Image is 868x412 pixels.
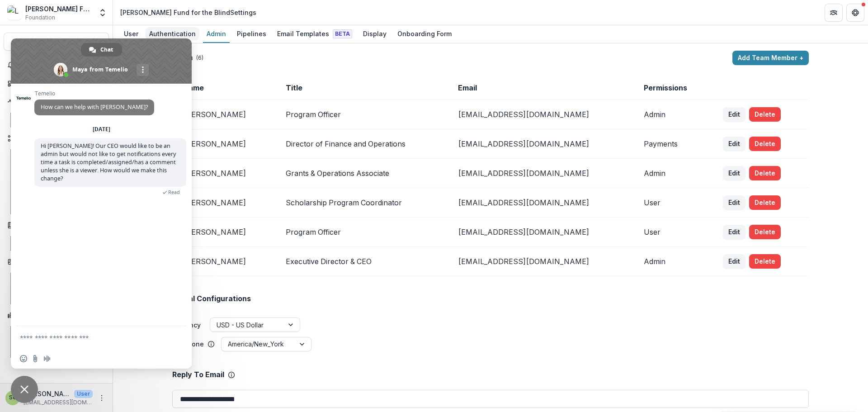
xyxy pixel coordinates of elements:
[447,159,633,188] td: [EMAIL_ADDRESS][DOMAIN_NAME]
[96,4,109,22] button: Open entity switcher
[233,27,270,40] div: Pipelines
[447,129,633,159] td: [EMAIL_ADDRESS][DOMAIN_NAME]
[723,137,745,151] button: Edit
[359,25,390,43] a: Display
[93,127,110,132] div: [DATE]
[96,393,107,403] button: More
[275,247,447,276] td: Executive Director & CEO
[749,166,781,180] button: Delete
[172,159,275,188] td: [PERSON_NAME]
[20,334,163,342] textarea: Compose your message...
[20,355,27,362] span: Insert an emoji
[25,4,93,14] div: [PERSON_NAME] Fund for the Blind
[825,4,843,22] button: Partners
[275,129,447,159] td: Director of Finance and Operations
[74,390,93,398] p: User
[168,189,180,195] span: Read
[447,76,633,100] td: Email
[203,27,230,40] div: Admin
[447,247,633,276] td: [EMAIL_ADDRESS][DOMAIN_NAME]
[233,25,270,43] a: Pipelines
[633,159,712,188] td: Admin
[447,100,633,129] td: [EMAIL_ADDRESS][DOMAIN_NAME]
[749,137,781,151] button: Delete
[24,398,93,407] p: [EMAIL_ADDRESS][DOMAIN_NAME]
[633,76,712,100] td: Permissions
[4,255,109,269] button: Open Contacts
[9,395,17,401] div: Sandra Ching
[274,25,356,43] a: Email Templates Beta
[447,188,633,218] td: [EMAIL_ADDRESS][DOMAIN_NAME]
[723,166,745,180] button: Edit
[4,33,109,51] button: Search...
[359,27,390,40] div: Display
[394,25,455,43] a: Onboarding Form
[333,29,352,38] span: Beta
[749,225,781,239] button: Delete
[117,6,260,19] nav: breadcrumb
[11,376,38,403] div: Close chat
[723,195,745,210] button: Edit
[275,159,447,188] td: Grants & Operations Associate
[4,58,109,72] button: Notifications27
[275,188,447,218] td: Scholarship Program Coordinator
[274,27,356,40] div: Email Templates
[7,5,22,20] img: Lavelle Fund for the Blind
[4,218,109,232] button: Open Documents
[81,43,122,57] div: Chat
[633,129,712,159] td: Payments
[394,27,455,40] div: Onboarding Form
[447,218,633,247] td: [EMAIL_ADDRESS][DOMAIN_NAME]
[34,90,154,97] span: Temelio
[172,370,224,379] p: Reply To Email
[43,355,51,362] span: Audio message
[4,95,109,109] button: Open Activity
[275,76,447,100] td: Title
[732,51,809,65] button: Add Team Member +
[146,25,199,43] a: Authentication
[275,218,447,247] td: Program Officer
[4,76,109,91] a: Dashboard
[120,8,256,17] div: [PERSON_NAME] Fund for the Blind Settings
[749,107,781,122] button: Delete
[24,389,71,398] p: [PERSON_NAME]
[172,218,275,247] td: [PERSON_NAME]
[172,129,275,159] td: [PERSON_NAME]
[172,100,275,129] td: [PERSON_NAME]
[172,188,275,218] td: [PERSON_NAME]
[846,4,864,22] button: Get Help
[146,27,199,40] div: Authentication
[723,225,745,239] button: Edit
[633,100,712,129] td: Admin
[633,188,712,218] td: User
[749,254,781,269] button: Delete
[723,107,745,122] button: Edit
[633,247,712,276] td: Admin
[41,142,176,182] span: Hi [PERSON_NAME]! Our CEO would like to be an admin but would not like to get notifications every...
[172,294,251,303] h2: Global Configurations
[4,131,109,146] button: Open Workflows
[79,37,101,47] div: Ctrl + K
[120,27,142,40] div: User
[172,76,275,100] td: Name
[203,25,230,43] a: Admin
[633,218,712,247] td: User
[196,54,203,62] p: ( 6 )
[120,25,142,43] a: User
[137,64,149,76] div: More channels
[749,195,781,210] button: Delete
[4,308,109,322] button: Open Data & Reporting
[25,14,55,22] span: Foundation
[22,37,75,46] span: Search...
[41,103,148,111] span: How can we help with [PERSON_NAME]?
[32,355,39,362] span: Send a file
[172,247,275,276] td: [PERSON_NAME]
[100,43,113,57] span: Chat
[275,100,447,129] td: Program Officer
[723,254,745,269] button: Edit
